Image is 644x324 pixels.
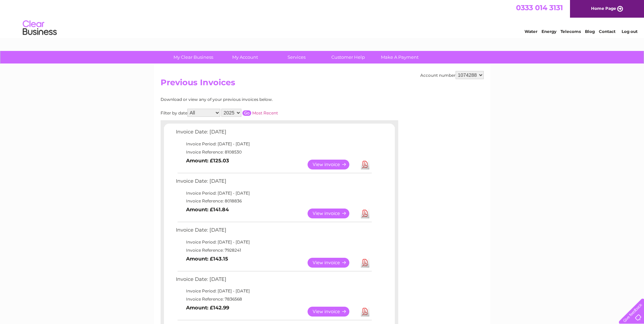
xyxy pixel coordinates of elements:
[560,29,581,34] a: Telecoms
[372,51,428,64] a: Make A Payment
[308,209,357,218] a: View
[361,160,369,169] a: Download
[308,307,357,317] a: View
[252,110,278,115] a: Most Recent
[541,29,556,34] a: Energy
[420,71,484,79] div: Account number
[516,3,563,12] a: 0333 014 3131
[174,238,373,246] td: Invoice Period: [DATE] - [DATE]
[161,97,339,102] div: Download or view any of your previous invoices below.
[599,29,615,34] a: Contact
[186,256,228,262] b: Amount: £143.15
[186,206,229,213] b: Amount: £141.84
[174,287,373,295] td: Invoice Period: [DATE] - [DATE]
[217,51,273,64] a: My Account
[174,197,373,205] td: Invoice Reference: 8018836
[320,51,376,64] a: Customer Help
[162,4,483,33] div: Clear Business is a trading name of Verastar Limited (registered in [GEOGRAPHIC_DATA] No. 3667643...
[174,127,373,140] td: Invoice Date: [DATE]
[174,246,373,254] td: Invoice Reference: 7928241
[22,18,57,38] img: logo.png
[308,258,357,268] a: View
[174,189,373,197] td: Invoice Period: [DATE] - [DATE]
[361,307,369,317] a: Download
[165,51,221,64] a: My Clear Business
[161,78,484,91] h2: Previous Invoices
[161,109,339,117] div: Filter by date
[361,209,369,218] a: Download
[525,29,537,34] a: Water
[174,140,373,148] td: Invoice Period: [DATE] - [DATE]
[361,258,369,268] a: Download
[308,160,357,169] a: View
[174,148,373,156] td: Invoice Reference: 8108530
[174,177,373,189] td: Invoice Date: [DATE]
[174,295,373,303] td: Invoice Reference: 7836568
[174,275,373,287] td: Invoice Date: [DATE]
[186,305,229,311] b: Amount: £142.99
[186,158,229,164] b: Amount: £125.03
[585,29,595,34] a: Blog
[622,29,638,34] a: Log out
[174,226,373,238] td: Invoice Date: [DATE]
[269,51,325,64] a: Services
